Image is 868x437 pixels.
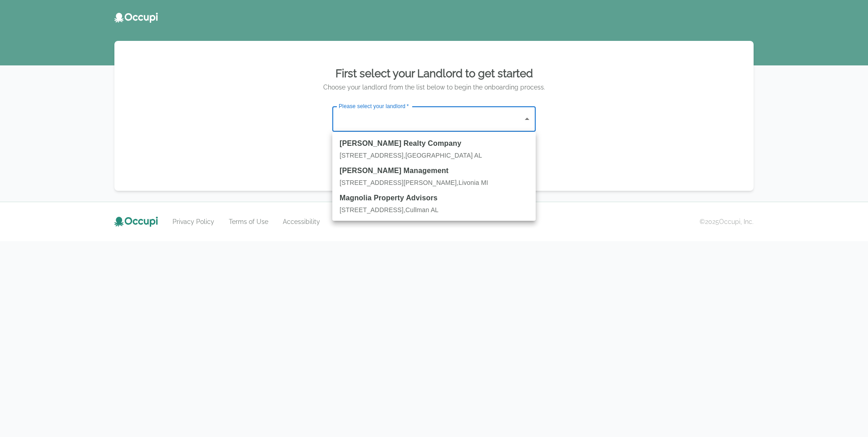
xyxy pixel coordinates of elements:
strong: [PERSON_NAME] Management [340,165,528,176]
span: [STREET_ADDRESS] , [340,206,405,214]
strong: Magnolia Property Advisors [340,193,528,204]
span: Livonia [459,179,481,186]
span: Cullman [405,206,431,214]
span: [STREET_ADDRESS] , [340,152,405,159]
span: [STREET_ADDRESS][PERSON_NAME] , [340,179,459,186]
span: [GEOGRAPHIC_DATA] [405,152,474,159]
span: AL [474,152,482,159]
span: MI [481,179,488,186]
strong: [PERSON_NAME] Realty Company [340,138,528,149]
span: AL [431,206,439,214]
